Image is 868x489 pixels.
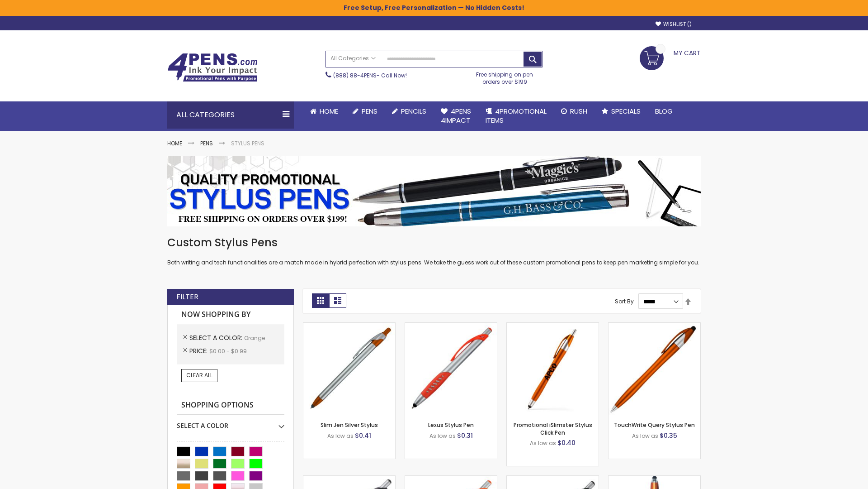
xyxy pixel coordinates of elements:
[405,322,497,330] a: Lexus Stylus Pen-Orange
[244,334,265,342] span: Orange
[177,415,284,430] div: Select A Color
[303,323,395,415] img: Slim Jen Silver Stylus-Orange
[614,421,695,429] a: TouchWrite Query Stylus Pen
[209,347,247,355] span: $0.00 - $0.99
[429,432,456,440] span: As low as
[507,475,599,483] a: Lexus Metallic Stylus Pen-Orange
[333,72,407,79] span: - Call Now!
[189,346,209,355] span: Price
[326,51,380,66] a: All Categories
[457,431,473,440] span: $0.31
[177,396,284,415] strong: Shopping Options
[167,235,701,267] div: Both writing and tech functionalities are a match made in hybrid perfection with stylus pens. We ...
[320,106,338,116] span: Home
[405,323,497,415] img: Lexus Stylus Pen-Orange
[385,101,434,121] a: Pencils
[557,438,576,447] span: $0.40
[186,371,212,379] span: Clear All
[167,156,701,226] img: Stylus Pens
[401,106,426,116] span: Pencils
[486,106,547,125] span: 4PROMOTIONAL ITEMS
[570,106,587,116] span: Rush
[405,475,497,483] a: Boston Silver Stylus Pen-Orange
[632,432,658,440] span: As low as
[177,305,284,324] strong: Now Shopping by
[467,67,543,86] div: Free shipping on pen orders over $199
[181,369,217,382] a: Clear All
[428,421,474,429] a: Lexus Stylus Pen
[609,323,700,415] img: TouchWrite Query Stylus Pen-Orange
[303,322,395,330] a: Slim Jen Silver Stylus-Orange
[231,139,264,147] strong: Stylus Pens
[609,475,700,483] a: TouchWrite Command Stylus Pen-Orange
[615,297,634,305] label: Sort By
[321,421,378,429] a: Slim Jen Silver Stylus
[303,475,395,483] a: Boston Stylus Pen-Orange
[656,21,692,28] a: Wishlist
[345,101,385,121] a: Pens
[660,431,677,440] span: $0.35
[362,106,377,116] span: Pens
[609,322,700,330] a: TouchWrite Query Stylus Pen-Orange
[611,106,641,116] span: Specials
[333,72,377,79] a: (888) 88-4PENS
[327,432,354,440] span: As low as
[176,292,198,302] strong: Filter
[648,101,680,121] a: Blog
[167,101,294,129] div: All Categories
[554,101,594,121] a: Rush
[594,101,648,121] a: Specials
[507,323,599,415] img: Promotional iSlimster Stylus Click Pen-Orange
[441,106,471,125] span: 4Pens 4impact
[330,55,376,62] span: All Categories
[355,431,371,440] span: $0.41
[303,101,345,121] a: Home
[167,235,701,250] h1: Custom Stylus Pens
[167,139,182,147] a: Home
[514,421,592,436] a: Promotional iSlimster Stylus Click Pen
[507,322,599,330] a: Promotional iSlimster Stylus Click Pen-Orange
[530,439,556,447] span: As low as
[312,293,329,308] strong: Grid
[478,101,554,131] a: 4PROMOTIONALITEMS
[189,333,244,342] span: Select A Color
[167,53,258,82] img: 4Pens Custom Pens and Promotional Products
[434,101,478,131] a: 4Pens4impact
[655,106,673,116] span: Blog
[200,139,213,147] a: Pens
